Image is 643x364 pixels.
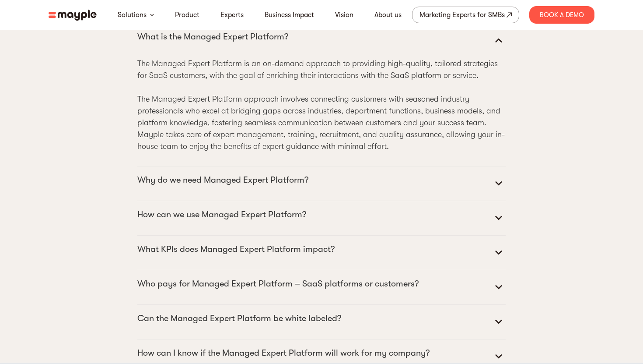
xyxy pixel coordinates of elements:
summary: What KPIs does Managed Expert Platform impact? [137,242,506,263]
p: How can I know if the Managed Expert Platform will work for my company? [137,346,430,360]
a: Vision [335,10,353,20]
div: Marketing Experts for SMBs [419,9,505,21]
div: Book A Demo [529,6,594,24]
a: Business Impact [265,10,314,20]
a: About us [374,10,402,20]
summary: Who pays for Managed Expert Platform – SaaS platforms or customers? [137,277,506,298]
p: Why do we need Managed Expert Platform? [137,173,308,187]
a: Solutions [118,10,147,20]
summary: Can the Managed Expert Platform be white labeled? [137,311,506,332]
a: Experts [220,10,244,20]
summary: What is the Managed Expert Platform? [137,30,506,51]
a: Product [175,10,199,20]
summary: How can we use Managed Expert Platform? [137,208,506,229]
p: Can the Managed Expert Platform be white labeled? [137,311,341,325]
summary: Why do we need Managed Expert Platform? [137,173,506,194]
p: The Managed Expert Platform is an on-demand approach to providing high-quality, tailored strategi... [137,58,506,152]
p: What is the Managed Expert Platform? [137,30,288,44]
img: arrow-down [150,14,154,16]
img: mayple-logo [49,10,97,21]
p: Who pays for Managed Expert Platform – SaaS platforms or customers? [137,277,419,291]
p: What KPIs does Managed Expert Platform impact? [137,242,335,256]
p: How can we use Managed Expert Platform? [137,208,306,222]
a: Marketing Experts for SMBs [412,7,519,23]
